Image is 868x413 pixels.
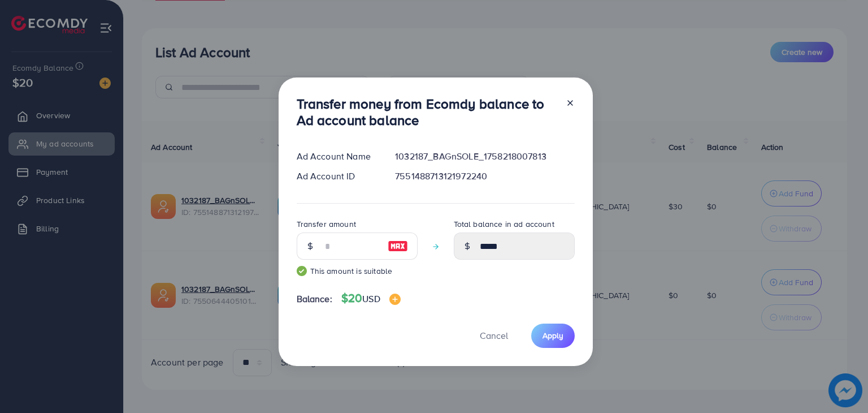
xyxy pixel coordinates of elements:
[297,292,332,306] span: Balance:
[466,324,522,348] button: Cancel
[389,294,401,305] img: image
[297,96,557,128] h3: Transfer money from Ecomdy balance to Ad account balance
[297,266,307,276] img: guide
[386,170,583,183] div: 7551488713121972240
[480,329,508,342] span: Cancel
[288,170,387,183] div: Ad Account ID
[542,330,563,341] span: Apply
[341,291,401,306] h4: $20
[297,218,356,230] label: Transfer amount
[388,239,408,253] img: image
[362,292,380,305] span: USD
[288,150,387,163] div: Ad Account Name
[531,324,575,348] button: Apply
[386,150,583,163] div: 1032187_BAGnSOLE_1758218007813
[454,218,554,230] label: Total balance in ad account
[297,265,418,277] small: This amount is suitable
